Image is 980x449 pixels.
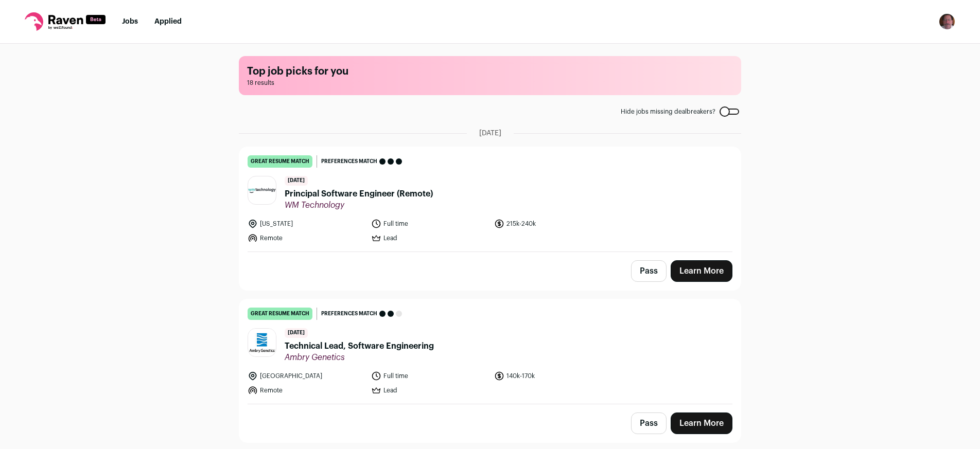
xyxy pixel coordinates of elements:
li: 215k-240k [494,219,611,229]
img: bb8322c2b08ca9373d29150e53186640a26e52795b1e751c12f2e82a923c6d8e.jpg [248,329,276,356]
span: Preferences match [321,156,377,167]
span: [DATE] [479,128,501,138]
a: Learn More [671,412,732,434]
li: [GEOGRAPHIC_DATA] [248,371,365,381]
button: Pass [631,260,667,282]
span: Principal Software Engineer (Remote) [285,188,433,200]
li: Full time [371,371,488,381]
span: 18 results [247,79,733,87]
span: Preferences match [321,309,377,319]
li: Full time [371,219,488,229]
a: Learn More [671,260,732,282]
li: Remote [248,233,365,243]
span: Ambry Genetics [285,352,434,363]
span: WM Technology [285,200,433,210]
a: Applied [154,18,182,25]
span: [DATE] [285,328,308,338]
li: [US_STATE] [248,219,365,229]
img: 07f0e701cb933a66d3bab3a778fe2c1768e01d982cc0f430a1615aa8b282baf9.jpg [248,186,276,194]
div: great resume match [248,155,312,168]
li: 140k-170k [494,371,611,381]
a: great resume match Preferences match [DATE] Principal Software Engineer (Remote) WM Technology [U... [239,147,741,252]
li: Lead [371,385,488,396]
span: Technical Lead, Software Engineering [285,340,434,352]
div: great resume match [248,308,312,320]
a: Jobs [122,18,138,25]
img: 14410719-medium_jpg [939,13,955,30]
h1: Top job picks for you [247,64,733,79]
a: great resume match Preferences match [DATE] Technical Lead, Software Engineering Ambry Genetics [... [239,299,741,404]
li: Remote [248,385,365,396]
li: Lead [371,233,488,243]
button: Pass [631,412,667,434]
span: [DATE] [285,176,308,186]
span: Hide jobs missing dealbreakers? [621,107,715,116]
button: Open dropdown [939,13,955,30]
